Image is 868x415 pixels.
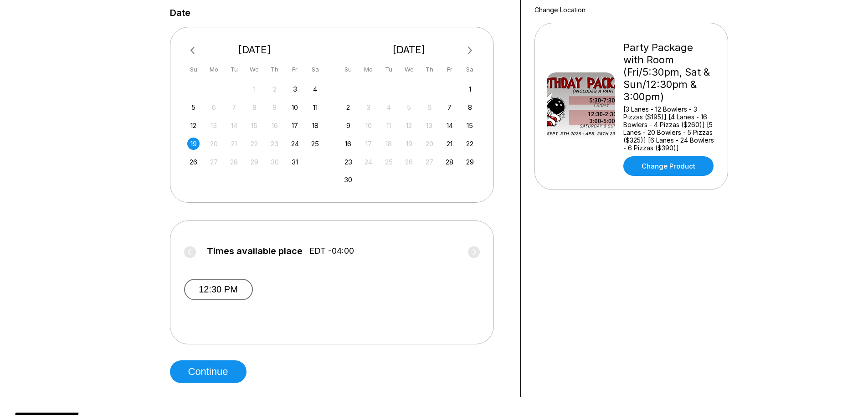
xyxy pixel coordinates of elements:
[289,156,301,168] div: Choose Friday, October 31st, 2025
[403,101,415,113] div: Not available Wednesday, November 5th, 2025
[342,63,354,76] div: Su
[248,119,261,132] div: Not available Wednesday, October 15th, 2025
[464,156,476,168] div: Choose Saturday, November 29th, 2025
[187,63,200,76] div: Su
[187,156,200,168] div: Choose Sunday, October 26th, 2025
[464,83,476,95] div: Choose Saturday, November 1st, 2025
[207,246,303,256] span: Times available place
[623,41,716,103] div: Party Package with Room (Fri/5:30pm, Sat & Sun/12:30pm & 3:00pm)
[383,63,395,76] div: Tu
[534,6,586,14] a: Change Location
[289,83,301,95] div: Choose Friday, October 3rd, 2025
[423,156,436,168] div: Not available Thursday, November 27th, 2025
[309,83,321,95] div: Choose Saturday, October 4th, 2025
[268,138,281,150] div: Not available Thursday, October 23rd, 2025
[187,138,200,150] div: Choose Sunday, October 19th, 2025
[423,63,436,76] div: Th
[170,360,247,383] button: Continue
[383,101,395,113] div: Not available Tuesday, November 4th, 2025
[403,119,415,132] div: Not available Wednesday, November 12th, 2025
[464,101,476,113] div: Choose Saturday, November 8th, 2025
[443,138,456,150] div: Choose Friday, November 21st, 2025
[309,63,321,76] div: Sa
[248,156,261,168] div: Not available Wednesday, October 29th, 2025
[362,63,375,76] div: Mo
[208,156,220,168] div: Not available Monday, October 27th, 2025
[289,138,301,150] div: Choose Friday, October 24th, 2025
[228,63,240,76] div: Tu
[208,138,220,150] div: Not available Monday, October 20th, 2025
[547,72,615,141] img: Party Package with Room (Fri/5:30pm, Sat & Sun/12:30pm & 3:00pm)
[208,63,220,76] div: Mo
[289,119,301,132] div: Choose Friday, October 17th, 2025
[309,119,321,132] div: Choose Saturday, October 18th, 2025
[623,156,714,176] a: Change Product
[186,43,201,58] button: Previous Month
[289,63,301,76] div: Fr
[403,156,415,168] div: Not available Wednesday, November 26th, 2025
[228,138,240,150] div: Not available Tuesday, October 21st, 2025
[464,63,476,76] div: Sa
[464,119,476,132] div: Choose Saturday, November 15th, 2025
[187,119,200,132] div: Choose Sunday, October 12th, 2025
[208,119,220,132] div: Not available Monday, October 13th, 2025
[184,44,325,56] div: [DATE]
[268,119,281,132] div: Not available Thursday, October 16th, 2025
[362,138,375,150] div: Not available Monday, November 17th, 2025
[309,138,321,150] div: Choose Saturday, October 25th, 2025
[362,119,375,132] div: Not available Monday, November 10th, 2025
[341,82,478,186] div: month 2025-11
[268,101,281,113] div: Not available Thursday, October 9th, 2025
[342,101,354,113] div: Choose Sunday, November 2nd, 2025
[268,83,281,95] div: Not available Thursday, October 2nd, 2025
[228,156,240,168] div: Not available Tuesday, October 28th, 2025
[403,63,415,76] div: We
[187,101,200,113] div: Choose Sunday, October 5th, 2025
[248,63,261,76] div: We
[403,138,415,150] div: Not available Wednesday, November 19th, 2025
[342,156,354,168] div: Choose Sunday, November 23rd, 2025
[464,138,476,150] div: Choose Saturday, November 22nd, 2025
[184,279,253,300] button: 12:30 PM
[423,119,436,132] div: Not available Thursday, November 13th, 2025
[248,138,261,150] div: Not available Wednesday, October 22nd, 2025
[443,119,456,132] div: Choose Friday, November 14th, 2025
[342,119,354,132] div: Choose Sunday, November 9th, 2025
[443,63,456,76] div: Fr
[186,82,323,168] div: month 2025-10
[228,101,240,113] div: Not available Tuesday, October 7th, 2025
[309,101,321,113] div: Choose Saturday, October 11th, 2025
[443,156,456,168] div: Choose Friday, November 28th, 2025
[383,119,395,132] div: Not available Tuesday, November 11th, 2025
[443,101,456,113] div: Choose Friday, November 7th, 2025
[383,138,395,150] div: Not available Tuesday, November 18th, 2025
[289,101,301,113] div: Choose Friday, October 10th, 2025
[339,44,480,56] div: [DATE]
[248,101,261,113] div: Not available Wednesday, October 8th, 2025
[342,174,354,186] div: Choose Sunday, November 30th, 2025
[362,101,375,113] div: Not available Monday, November 3rd, 2025
[342,138,354,150] div: Choose Sunday, November 16th, 2025
[268,63,281,76] div: Th
[423,101,436,113] div: Not available Thursday, November 6th, 2025
[248,83,261,95] div: Not available Wednesday, October 1st, 2025
[208,101,220,113] div: Not available Monday, October 6th, 2025
[463,43,478,58] button: Next Month
[228,119,240,132] div: Not available Tuesday, October 14th, 2025
[623,105,716,152] div: [3 Lanes - 12 Bowlers - 3 Pizzas ($195)] [4 Lanes - 16 Bowlers - 4 Pizzas ($260)] [5 Lanes - 20 B...
[170,8,190,18] label: Date
[268,156,281,168] div: Not available Thursday, October 30th, 2025
[383,156,395,168] div: Not available Tuesday, November 25th, 2025
[423,138,436,150] div: Not available Thursday, November 20th, 2025
[309,246,354,256] span: EDT -04:00
[362,156,375,168] div: Not available Monday, November 24th, 2025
